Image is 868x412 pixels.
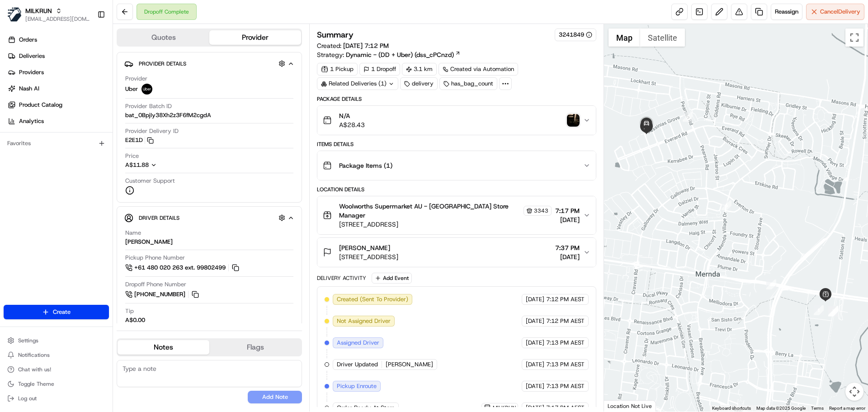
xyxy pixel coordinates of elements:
div: 3241849 [559,31,592,39]
span: Reassign [775,8,798,16]
span: Created: [317,41,389,50]
span: Provider [125,75,147,83]
div: 4 [828,307,838,317]
div: 7 [683,112,693,122]
span: Settings [18,337,38,344]
span: 7:37 PM [555,243,580,252]
span: Pickup Enroute [337,382,377,390]
span: Dynamic - (DD + Uber) (dss_cPCnzd) [346,50,454,59]
a: Deliveries [4,49,113,63]
button: Notifications [4,349,109,361]
div: Favorites [4,136,109,151]
span: Log out [18,395,37,402]
button: Toggle fullscreen view [845,28,863,47]
a: Orders [4,33,113,47]
span: Driver Updated [337,360,378,369]
button: MILKRUN [25,6,52,15]
div: delivery [400,77,438,90]
a: Terms (opens in new tab) [811,406,824,411]
button: Show street map [609,28,640,47]
span: +61 480 020 263 ext. 99802499 [134,264,226,272]
span: Product Catalog [19,101,62,109]
button: E2E1D [125,136,154,144]
span: Map data ©2025 Google [756,406,806,411]
button: Woolworths Supermarket AU - [GEOGRAPHIC_DATA] Store Manager3343[STREET_ADDRESS]7:17 PM[DATE] [317,196,595,234]
span: Pickup Phone Number [125,254,185,262]
button: Show satellite imagery [640,28,685,47]
div: Items Details [317,141,596,148]
a: Open this area in Google Maps (opens a new window) [606,400,636,412]
span: A$11.88 [125,161,149,169]
span: [EMAIL_ADDRESS][DOMAIN_NAME] [25,15,90,23]
span: Cancel Delivery [820,8,860,16]
span: Created (Sent To Provider) [337,295,408,303]
div: 6 [722,200,731,210]
span: Not Assigned Driver [337,317,391,325]
button: A$11.88 [125,161,205,169]
span: [PERSON_NAME] [339,243,390,252]
span: N/A [339,111,365,120]
div: Package Details [317,95,596,103]
span: Nash AI [19,85,39,93]
button: Map camera controls [845,383,863,401]
div: 1 Pickup [317,63,358,76]
span: Customer Support [125,177,175,185]
span: 7:13 PM AEST [546,360,585,369]
a: [PHONE_NUMBER] [125,289,200,299]
button: Create [4,305,109,319]
button: Quotes [118,30,209,45]
a: Providers [4,65,113,80]
button: Package Items (1) [317,151,595,180]
span: [DATE] [555,215,580,224]
span: Dropoff Phone Number [125,280,186,289]
button: MILKRUNMILKRUN[EMAIL_ADDRESS][DOMAIN_NAME] [4,4,94,25]
a: Nash AI [4,81,113,96]
span: Chat with us! [18,366,51,373]
button: Settings [4,334,109,347]
button: N/AA$28.43photo_proof_of_delivery image [317,106,595,135]
button: [PERSON_NAME][STREET_ADDRESS]7:37 PM[DATE] [317,238,595,267]
button: Provider [209,30,301,45]
span: Package Items ( 1 ) [339,161,392,170]
div: 1 [814,305,824,315]
span: [DATE] [526,382,544,390]
a: Report a map error [829,406,865,411]
div: 1 Dropoff [359,63,400,76]
span: Assigned Driver [337,339,379,347]
span: [DATE] [526,295,544,303]
span: bat_0BpjIy38Xh2z3F6fM2cgdA [125,111,211,119]
button: CancelDelivery [806,4,864,20]
span: Notifications [18,351,50,359]
div: 5 [766,279,776,289]
span: Provider Details [139,60,186,67]
span: Driver Details [139,214,179,222]
span: [DATE] [526,317,544,325]
button: Chat with us! [4,363,109,376]
button: Toggle Theme [4,378,109,390]
button: Add Event [372,273,412,284]
button: Log out [4,392,109,405]
div: A$0.00 [125,316,145,324]
span: [PERSON_NAME] [386,360,433,369]
span: Tip [125,307,134,315]
div: Related Deliveries (1) [317,77,398,90]
span: [DATE] [526,339,544,347]
span: Toggle Theme [18,380,54,388]
button: Notes [118,340,209,355]
div: [PERSON_NAME] [125,238,173,246]
span: [PHONE_NUMBER] [134,290,185,298]
h3: Summary [317,31,354,39]
span: Provider Batch ID [125,102,172,110]
span: Analytics [19,117,44,125]
div: has_bag_count [439,77,497,90]
span: Provider Delivery ID [125,127,179,135]
img: photo_proof_of_delivery image [567,114,580,127]
div: 2 [828,306,838,316]
span: Price [125,152,139,160]
a: +61 480 020 263 ext. 99802499 [125,263,241,273]
button: Keyboard shortcuts [712,405,751,412]
span: [DATE] [526,404,544,412]
div: Delivery Activity [317,275,366,282]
